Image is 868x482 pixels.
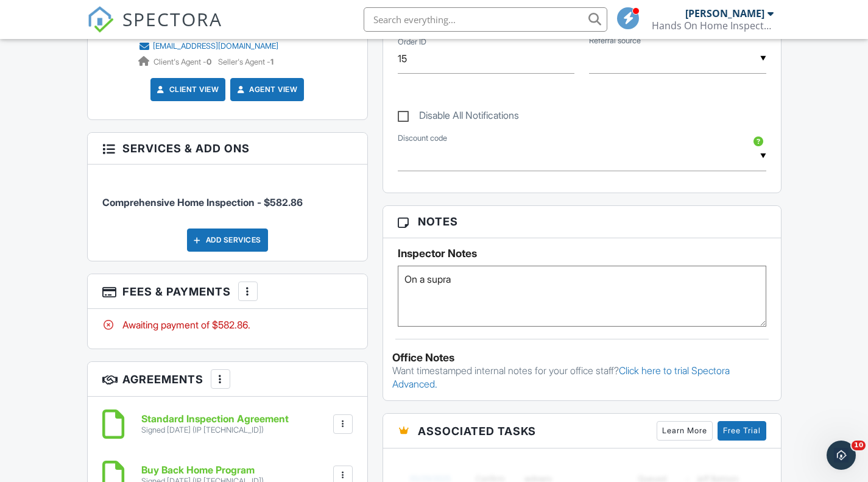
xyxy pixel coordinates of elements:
[235,83,297,96] a: Agent View
[398,110,519,125] label: Disable All Notifications
[364,7,607,32] input: Search everything...
[685,7,764,19] div: [PERSON_NAME]
[718,421,766,441] a: Free Trial
[141,414,289,435] a: Standard Inspection Agreement Signed [DATE] (IP [TECHNICAL_ID])
[155,83,219,96] a: Client View
[589,35,641,46] label: Referral source
[88,133,367,165] h3: Services & Add ons
[827,441,856,470] iframe: Intercom live chat
[122,6,222,32] span: SPECTORA
[87,16,222,42] a: SPECTORA
[153,57,213,66] span: Client's Agent -
[270,57,273,66] strong: 1
[398,247,766,260] h5: Inspector Notes
[102,318,353,331] div: Awaiting payment of $582.86.
[102,196,303,208] span: Comprehensive Home Inspection - $582.86
[392,364,730,390] a: Click here to trial Spectora Advanced.
[392,352,772,364] div: Office Notes
[398,133,447,144] label: Discount code
[153,41,278,51] div: [EMAIL_ADDRESS][DOMAIN_NAME]
[206,57,211,66] strong: 0
[852,441,866,450] span: 10
[398,266,766,327] textarea: On a supra
[418,423,536,439] span: Associated Tasks
[88,362,367,397] h3: Agreements
[141,425,289,435] div: Signed [DATE] (IP [TECHNICAL_ID])
[102,174,353,219] li: Service: Comprehensive Home Inspection
[138,40,278,52] a: [EMAIL_ADDRESS][DOMAIN_NAME]
[187,229,268,252] div: Add Services
[218,57,273,66] span: Seller's Agent -
[657,421,713,441] a: Learn More
[652,19,774,32] div: Hands On Home Inspectors LLC
[87,6,114,33] img: The Best Home Inspection Software - Spectora
[141,414,289,425] h6: Standard Inspection Agreement
[392,364,772,391] p: Want timestamped internal notes for your office staff?
[383,206,781,238] h3: Notes
[398,37,426,48] label: Order ID
[141,465,264,476] h6: Buy Back Home Program
[88,274,367,309] h3: Fees & Payments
